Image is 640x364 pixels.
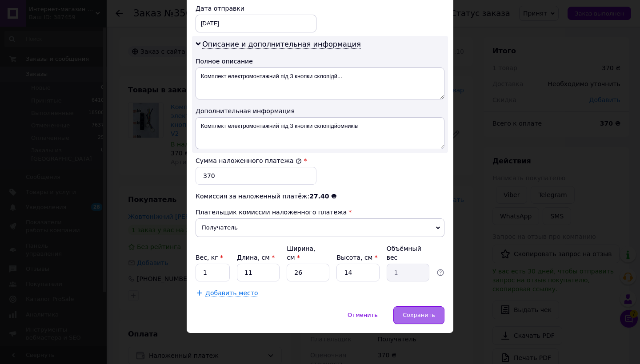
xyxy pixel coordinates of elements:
label: Высота, см [336,254,377,261]
textarea: Комплект електромонтажний під 3 кнопки склопідй... [196,67,444,99]
textarea: Комплект електромонтажний під 3 кнопки склопідйомників [196,117,444,149]
span: Плательщик комиссии наложенного платежа [196,209,347,216]
div: Полное описание [196,57,444,66]
span: Получатель [196,218,444,237]
span: Сохранить [403,312,435,318]
div: Комиссия за наложенный платёж: [196,192,444,201]
label: Длина, см [237,254,275,261]
div: Объёмный вес [387,244,429,262]
span: Описание и дополнительная информация [202,40,361,49]
div: Дата отправки [196,4,316,13]
span: Добавить место [205,289,258,297]
span: 27.40 ₴ [309,193,336,200]
label: Сумма наложенного платежа [196,157,302,164]
label: Вес, кг [196,254,223,261]
div: Дополнительная информация [196,107,444,115]
span: Отменить [348,312,378,318]
label: Ширина, см [287,245,315,261]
